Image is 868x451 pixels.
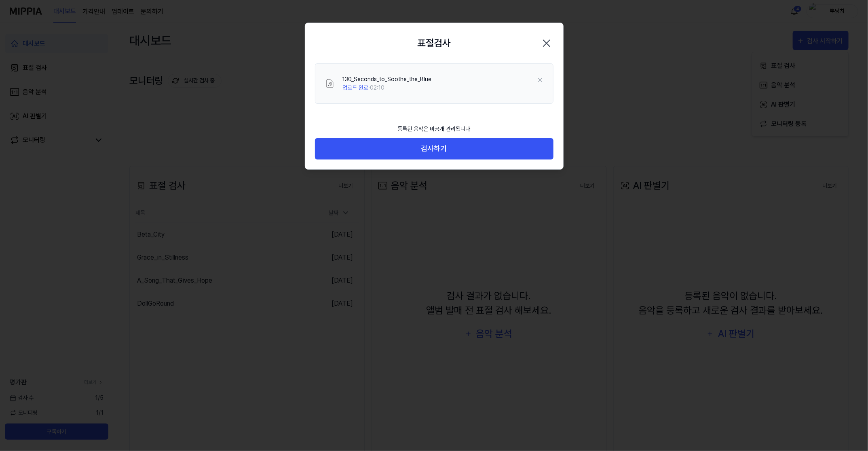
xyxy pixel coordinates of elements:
[315,138,553,159] button: 검사하기
[393,120,475,138] div: 등록된 음악은 비공개 관리됩니다
[343,84,432,92] div: · 02:10
[343,84,369,91] span: 업로드 완료
[325,79,335,88] img: File Select
[343,75,432,84] div: 130_Seconds_to_Soothe_the_Blue
[418,36,451,50] h2: 표절검사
